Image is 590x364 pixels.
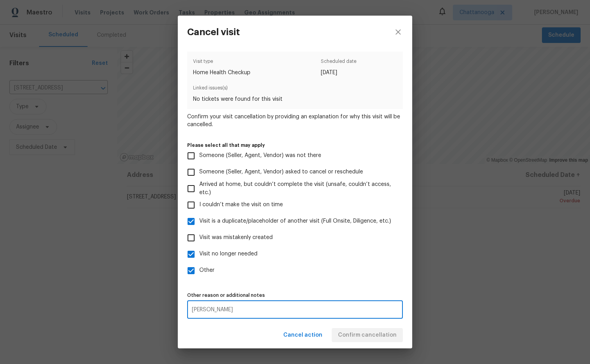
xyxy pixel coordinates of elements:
[384,16,412,48] button: close
[283,330,322,340] span: Cancel action
[199,217,391,225] span: Visit is a duplicate/placeholder of another visit (Full Onsite, Diligence, etc.)
[199,180,397,197] span: Arrived at home, but couldn’t complete the visit (unsafe, couldn’t access, etc.)
[193,95,397,103] span: No tickets were found for this visit
[280,328,325,343] button: Cancel action
[321,57,356,69] span: Scheduled date
[193,69,250,77] span: Home Health Checkup
[321,69,356,77] span: [DATE]
[193,84,397,95] span: Linked issues(s)
[199,266,215,275] span: Other
[199,168,363,176] span: Someone (Seller, Agent, Vendor) asked to cancel or reschedule
[199,250,257,258] span: Visit no longer needed
[199,152,321,160] span: Someone (Seller, Agent, Vendor) was not there
[199,234,273,242] span: Visit was mistakenly created
[187,27,240,37] h3: Cancel visit
[187,293,403,298] label: Other reason or additional notes
[199,201,283,209] span: I couldn’t make the visit on time
[187,143,403,148] label: Please select all that may apply
[187,113,403,128] span: Confirm your visit cancellation by providing an explanation for why this visit will be cancelled.
[193,57,250,69] span: Visit type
